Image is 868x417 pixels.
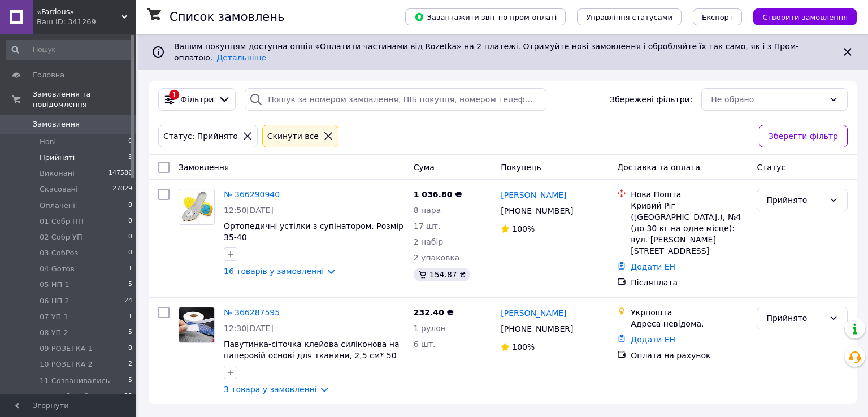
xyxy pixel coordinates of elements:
span: 06 НП 2 [40,296,70,306]
span: 2 упаковка [414,253,460,262]
span: 07 УП 1 [40,312,68,322]
span: 100% [512,224,535,233]
span: Замовлення та повідомлення [33,89,136,110]
span: Зберегти фільтр [769,130,838,142]
span: 232.40 ₴ [414,308,454,317]
button: Створити замовлення [753,8,857,25]
span: 6 шт. [414,340,436,349]
span: Управління статусами [586,13,672,21]
div: Прийнято [766,194,824,206]
button: Експорт [693,8,743,25]
span: [PHONE_NUMBER] [501,206,573,215]
button: Управління статусами [577,8,682,25]
span: 24 [124,296,132,306]
span: Завантажити звіт по пром-оплаті [414,12,557,22]
span: Покупець [501,163,541,172]
a: Фото товару [179,189,215,225]
span: 0 [128,137,132,147]
span: 12 Сообщ об ОПЛ [40,392,107,402]
span: Збережені фільтри: [610,94,692,105]
a: Додати ЕН [631,262,675,271]
span: Створити замовлення [762,13,848,21]
span: 27029 [112,184,132,194]
a: 3 товара у замовленні [224,385,317,394]
span: 0 [128,216,132,227]
div: Прийнято [766,312,824,324]
span: Замовлення [33,119,80,129]
span: Виконані [40,168,75,179]
span: 147586 [108,168,132,179]
span: 3 [128,153,132,163]
a: Фото товару [179,307,215,343]
span: Прийняті [40,153,75,163]
span: 5 [128,328,132,338]
span: Вашим покупцям доступна опція «Оплатити частинами від Rozetka» на 2 платежі. Отримуйте нові замов... [174,42,798,62]
span: 22 [124,392,132,402]
span: 12:50[DATE] [224,206,274,215]
span: 11 Созванивались [40,376,110,386]
span: 1 [128,312,132,322]
a: Детальніше [216,53,266,62]
div: Ваш ID: 341269 [37,17,136,27]
span: 0 [128,201,132,211]
a: Павутинка-сіточка клейова силіконова на паперовій основі для тканини, 2,5 см* 50 м [224,340,400,371]
a: Додати ЕН [631,335,675,344]
span: 01 Cобр НП [40,216,84,227]
a: Створити замовлення [742,12,857,21]
span: 1 рулон [414,324,446,333]
span: 08 УП 2 [40,328,68,338]
span: Статус [757,163,785,172]
div: Статус: Прийнято [161,130,240,142]
span: 17 шт. [414,221,441,231]
span: Замовлення [179,163,229,172]
span: 0 [128,248,132,258]
span: Головна [33,70,64,80]
input: Пошук за номером замовлення, ПІБ покупця, номером телефону, Email, номером накладної [245,88,546,111]
span: 1 [128,264,132,274]
span: Cума [414,163,435,172]
span: Експорт [702,13,734,21]
span: 04 Gотов [40,264,75,274]
span: 1 036.80 ₴ [414,190,462,199]
button: Завантажити звіт по пром-оплаті [405,8,566,25]
a: [PERSON_NAME] [501,189,566,201]
span: 0 [128,344,132,354]
span: Доставка та оплата [617,163,700,172]
div: 154.87 ₴ [414,268,470,281]
span: Фільтри [180,94,214,105]
input: Пошук [6,40,133,60]
div: Нова Пошта [631,189,748,200]
div: Кривий Ріг ([GEOGRAPHIC_DATA].), №4 (до 30 кг на одне місце): вул. [PERSON_NAME][STREET_ADDRESS] [631,200,748,257]
span: 10 РОЗЕТКА 2 [40,359,93,370]
a: № 366290940 [224,190,280,199]
span: 09 РОЗЕТКА 1 [40,344,93,354]
span: 2 [128,359,132,370]
div: Післяплата [631,277,748,288]
div: Cкинути все [265,130,321,142]
span: 8 пара [414,206,441,215]
span: «Fardous» [37,7,121,17]
span: 05 НП 1 [40,280,70,290]
div: Укрпошта [631,307,748,318]
span: 03 CобРоз [40,248,78,258]
span: 2 набір [414,237,444,246]
a: Ортопедичні устілки з супінатором. Розмір 35-40 [224,221,403,242]
span: 12:30[DATE] [224,324,274,333]
span: 5 [128,376,132,386]
span: 100% [512,342,535,351]
span: 5 [128,280,132,290]
button: Зберегти фільтр [759,125,848,147]
span: Скасовані [40,184,78,194]
div: Адреса невідома. [631,318,748,329]
a: [PERSON_NAME] [501,307,566,319]
div: Оплата на рахунок [631,350,748,361]
span: [PHONE_NUMBER] [501,324,573,333]
span: Оплачені [40,201,75,211]
img: Фото товару [179,189,214,224]
h1: Список замовлень [170,10,284,24]
a: 16 товарів у замовленні [224,267,324,276]
img: Фото товару [179,307,214,342]
span: 0 [128,232,132,242]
